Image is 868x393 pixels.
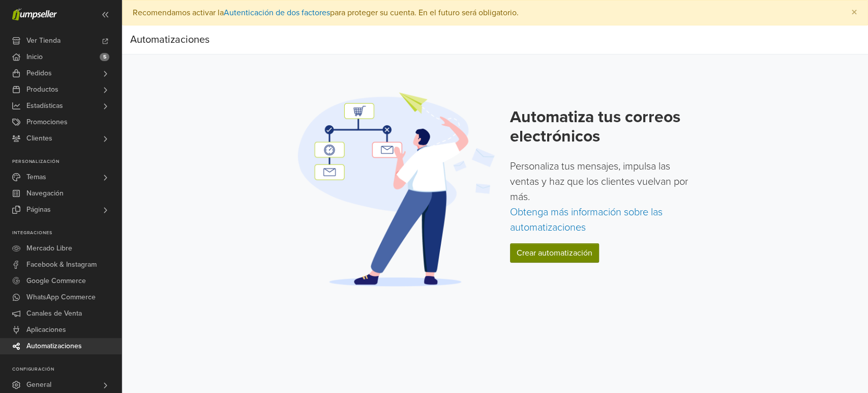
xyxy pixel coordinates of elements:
[26,273,86,289] span: Google Commerce
[224,8,330,18] a: Autenticación de dos factores
[26,33,61,49] span: Ver Tienda
[26,114,68,130] span: Promociones
[26,81,58,98] span: Productos
[26,322,66,338] span: Aplicaciones
[26,377,51,393] span: General
[510,243,599,263] a: Crear automatización
[26,49,43,65] span: Inicio
[510,206,663,234] a: Obtenga más información sobre las automatizaciones
[26,240,72,257] span: Mercado Libre
[100,53,109,61] span: 5
[12,159,122,165] p: Personalización
[26,257,97,273] span: Facebook & Instagram
[26,185,64,202] span: Navegación
[26,305,82,322] span: Canales de Venta
[841,1,867,25] button: Close
[12,230,122,236] p: Integraciones
[130,30,209,50] div: Automatizaciones
[851,5,857,20] span: ×
[26,289,96,305] span: WhatsApp Commerce
[26,169,46,185] span: Temas
[26,130,52,147] span: Clientes
[294,91,498,287] img: Automation
[26,65,52,81] span: Pedidos
[12,367,122,373] p: Configuración
[26,98,63,114] span: Estadísticas
[510,159,696,235] p: Personaliza tus mensajes, impulsa las ventas y haz que los clientes vuelvan por más.
[510,107,696,147] h2: Automatiza tus correos electrónicos
[26,202,51,218] span: Páginas
[26,338,82,354] span: Automatizaciones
